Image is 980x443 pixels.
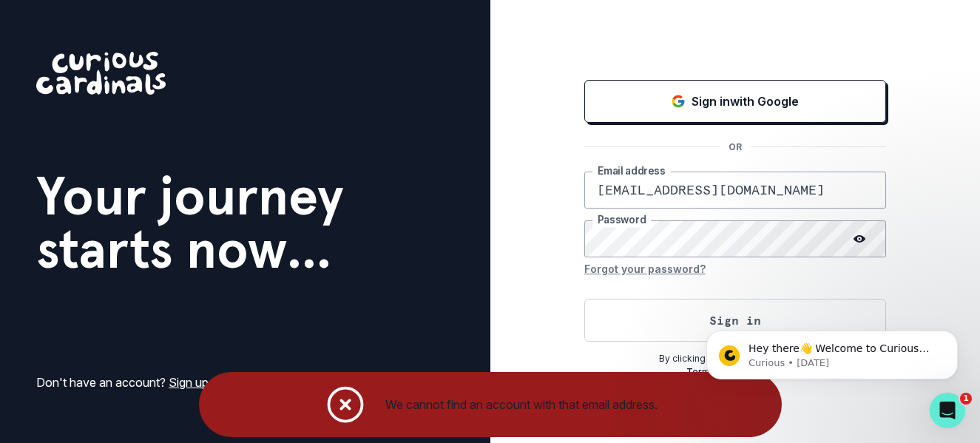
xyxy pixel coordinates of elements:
[960,393,972,405] span: 1
[720,141,751,154] p: OR
[930,393,965,428] iframe: Intercom live chat
[36,373,209,391] p: Don't have an account?
[684,300,980,403] iframe: Intercom notifications message
[36,169,344,276] h1: Your journey starts now...
[584,352,886,365] p: By clicking Sign In , you agree to our
[584,257,706,281] button: Forgot your password?
[385,396,658,413] div: We cannot find an account with that email address.
[692,92,799,110] p: Sign in with Google
[584,80,886,123] button: Sign in with Google (GSuite)
[169,375,209,390] a: Sign up
[584,299,886,342] button: Sign in
[36,52,166,95] img: Curious Cardinals Logo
